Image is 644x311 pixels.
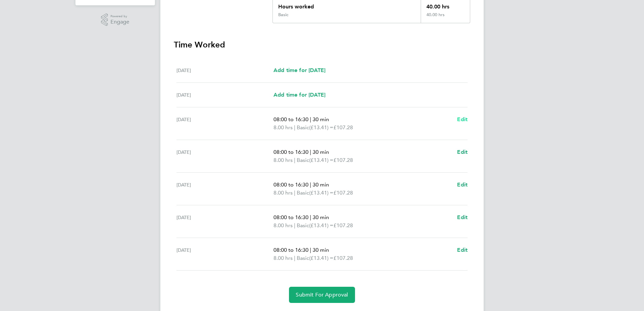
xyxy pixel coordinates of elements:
div: [DATE] [176,115,273,132]
span: Edit [457,149,468,155]
span: | [294,157,295,163]
span: Submit For Approval [296,291,348,298]
div: Basic [278,12,288,18]
span: | [310,214,311,220]
span: | [294,189,295,196]
span: Add time for [DATE] [273,67,325,73]
a: Edit [457,115,468,124]
a: Edit [457,181,468,189]
a: Edit [457,213,468,221]
span: | [294,222,295,229]
span: Basic [297,254,309,262]
span: (£13.41) = [309,222,333,229]
span: Add time for [DATE] [273,92,325,98]
span: £107.28 [333,222,353,229]
span: | [310,116,311,123]
span: 30 min [313,116,329,123]
span: (£13.41) = [309,189,333,196]
span: Basic [297,221,309,230]
span: 8.00 hrs [273,189,293,196]
a: Edit [457,148,468,156]
span: (£13.41) = [309,124,333,131]
div: [DATE] [176,91,273,99]
span: 30 min [313,214,329,220]
button: Submit For Approval [289,287,355,303]
span: | [294,255,295,261]
span: £107.28 [333,124,353,131]
span: Edit [457,116,468,123]
div: [DATE] [176,213,273,230]
div: [DATE] [176,246,273,262]
span: (£13.41) = [309,157,333,163]
span: | [310,247,311,253]
span: Edit [457,247,468,253]
div: [DATE] [176,148,273,164]
div: 40.00 hrs [421,12,470,23]
span: 8.00 hrs [273,222,293,229]
span: Basic [297,124,309,132]
span: Basic [297,189,309,197]
a: Add time for [DATE] [273,66,325,74]
span: 30 min [313,247,329,253]
span: £107.28 [333,255,353,261]
a: Edit [457,246,468,254]
span: 8.00 hrs [273,124,293,131]
span: 08:00 to 16:30 [273,181,309,188]
span: Edit [457,181,468,188]
span: 08:00 to 16:30 [273,247,309,253]
span: £107.28 [333,157,353,163]
a: Powered byEngage [101,13,130,26]
span: | [310,181,311,188]
span: | [310,149,311,155]
span: 8.00 hrs [273,157,293,163]
div: [DATE] [176,66,273,74]
span: 08:00 to 16:30 [273,149,309,155]
span: | [294,124,295,131]
span: Engage [110,19,129,25]
span: Basic [297,156,309,164]
div: [DATE] [176,181,273,197]
span: (£13.41) = [309,255,333,261]
span: 08:00 to 16:30 [273,214,309,220]
span: 8.00 hrs [273,255,293,261]
h3: Time Worked [174,39,470,50]
span: 30 min [313,181,329,188]
span: £107.28 [333,189,353,196]
span: Powered by [110,13,129,19]
span: 30 min [313,149,329,155]
a: Add time for [DATE] [273,91,325,99]
span: Edit [457,214,468,220]
span: 08:00 to 16:30 [273,116,309,123]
